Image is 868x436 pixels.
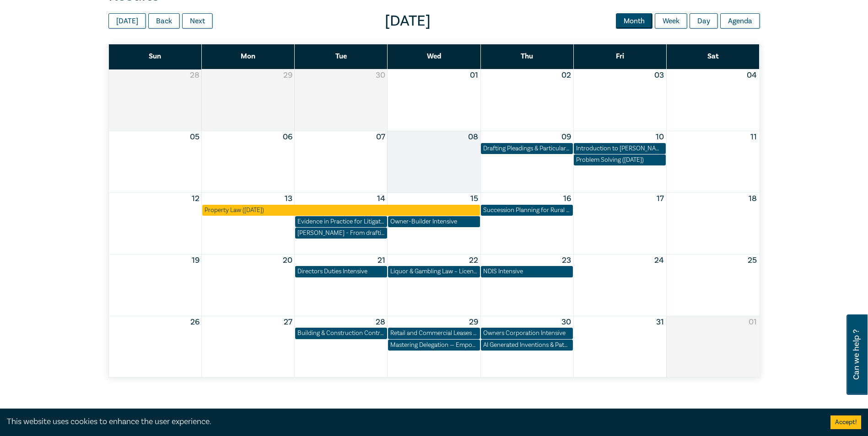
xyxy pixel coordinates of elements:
button: 20 [283,255,292,266]
button: Week [655,13,687,29]
button: Next [182,13,213,29]
button: 01 [749,316,757,328]
button: 15 [470,193,478,205]
button: 27 [284,316,292,328]
div: Retail and Commercial Leases - A Practical Guide (October 2025) [390,329,478,338]
button: 19 [192,255,199,266]
button: 25 [748,255,757,266]
button: Back [148,13,180,29]
div: Evidence in Practice for Litigators (Oct 2025) [297,217,385,226]
button: 24 [654,255,664,266]
button: 26 [190,316,199,328]
button: 04 [747,69,757,81]
div: Succession Planning for Rural Estates [483,206,571,215]
button: 30 [376,69,385,81]
button: 06 [283,131,292,143]
button: 09 [561,131,571,143]
button: 21 [377,255,385,266]
span: Sat [707,52,719,61]
button: 30 [561,316,571,328]
div: AI Generated Inventions & Patents – Navigating Legal Uncertainty [483,340,571,350]
button: 16 [563,193,571,205]
button: 08 [468,131,478,143]
button: [DATE] [108,13,146,29]
button: 12 [192,193,199,205]
button: 17 [657,193,664,205]
div: NDIS Intensive [483,267,571,276]
span: Tue [335,52,347,61]
button: 11 [750,131,757,143]
div: Wills - From drafting to costing (October 2025) [297,229,385,238]
button: Agenda [720,13,760,29]
div: Property Law (October 2025) [205,206,478,215]
span: Sun [149,52,161,61]
span: Wed [427,52,441,61]
button: 31 [656,316,664,328]
span: [DATE] [213,12,603,30]
div: Mastering Delegation — Empowering Junior Lawyers for Success [390,340,478,350]
div: Problem Solving (October 2025) [576,155,663,165]
div: Introduction to Wills for Legal Support Staff (October 2025) [576,144,663,153]
button: 07 [376,131,385,143]
div: Building & Construction Contracts – Contract Interpretation following Pafburn [297,329,385,338]
span: Mon [241,52,255,61]
div: Owner-Builder Intensive [390,217,478,226]
button: 10 [656,131,664,143]
button: Day [690,13,718,29]
span: Fri [616,52,624,61]
div: Liquor & Gambling Law – Licensing, Compliance & Regulations [390,267,478,276]
div: Drafting Pleadings & Particulars – Tips & Traps [483,144,571,153]
button: 29 [469,316,478,328]
button: 18 [749,193,757,205]
span: Can we help ? [852,320,861,389]
div: This website uses cookies to enhance the user experience. [7,416,817,428]
button: 01 [470,69,478,81]
button: 28 [376,316,385,328]
button: Month [616,13,652,29]
button: 22 [469,255,478,266]
button: 14 [377,193,385,205]
button: Accept cookies [830,415,861,429]
div: Directors Duties Intensive [297,267,385,276]
button: 13 [285,193,292,205]
button: 23 [562,255,571,266]
button: 05 [190,131,199,143]
div: Owners Corporation Intensive [483,329,571,338]
button: 03 [654,69,664,81]
button: 02 [561,69,571,81]
button: 28 [190,69,199,81]
button: 29 [283,69,292,81]
div: Month View [108,44,760,378]
span: Thu [521,52,533,61]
